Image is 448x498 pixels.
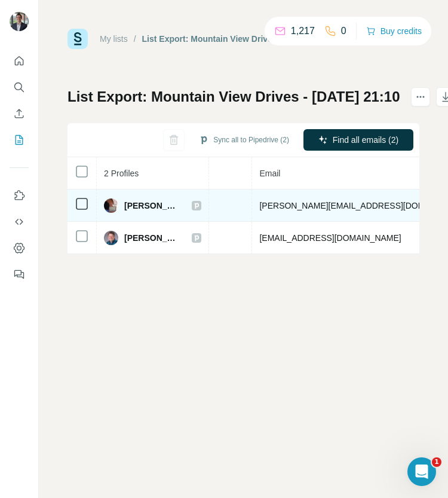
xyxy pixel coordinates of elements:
[341,24,346,38] p: 0
[142,33,336,45] div: List Export: Mountain View Drives - [DATE] 21:10
[10,211,29,233] button: Use Surfe API
[134,33,136,45] li: /
[104,231,118,245] img: Avatar
[411,87,430,106] button: actions
[303,129,413,151] button: Find all emails (2)
[100,34,128,44] a: My lists
[10,103,29,124] button: Enrich CSV
[67,87,400,106] h1: List Export: Mountain View Drives - [DATE] 21:10
[104,198,118,213] img: Avatar
[124,200,180,212] span: [PERSON_NAME]
[10,237,29,259] button: Dashboard
[407,457,436,486] iframe: Intercom live chat
[333,134,398,146] span: Find all emails (2)
[259,169,280,178] span: Email
[10,185,29,206] button: Use Surfe on LinkedIn
[259,233,401,243] span: [EMAIL_ADDRESS][DOMAIN_NAME]
[291,24,315,38] p: 1,217
[104,169,139,178] span: 2 Profiles
[10,129,29,151] button: My lists
[10,77,29,98] button: Search
[432,457,441,467] span: 1
[10,50,29,72] button: Quick start
[10,264,29,285] button: Feedback
[191,131,297,149] button: Sync all to Pipedrive (2)
[366,23,422,39] button: Buy credits
[124,232,180,244] span: [PERSON_NAME]
[10,12,29,31] img: Avatar
[67,29,88,49] img: Surfe Logo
